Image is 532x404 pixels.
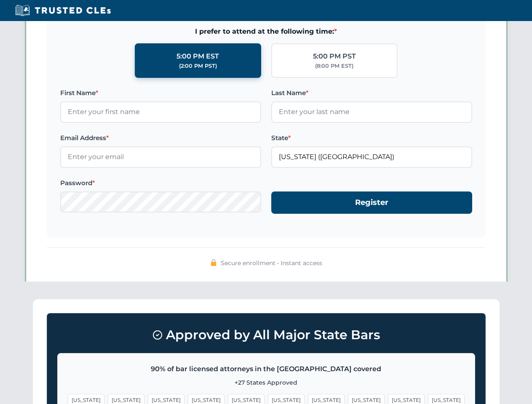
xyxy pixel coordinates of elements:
[179,62,217,70] div: (2:00 PM PST)
[176,51,219,62] div: 5:00 PM EST
[271,146,472,167] input: Florida (FL)
[60,88,261,98] label: First Name
[271,133,472,143] label: State
[210,259,217,266] img: 🔒
[68,364,465,375] p: 90% of bar licensed attorneys in the [GEOGRAPHIC_DATA] covered
[60,133,261,143] label: Email Address
[13,4,113,17] img: Trusted CLEs
[271,191,472,214] button: Register
[271,88,472,98] label: Last Name
[313,51,356,62] div: 5:00 PM PST
[60,178,261,188] label: Password
[60,26,472,37] span: I prefer to attend at the following time:
[60,146,261,167] input: Enter your email
[271,101,472,122] input: Enter your last name
[57,324,475,346] h3: Approved by All Major State Bars
[315,62,353,70] div: (8:00 PM EST)
[68,378,465,387] p: +27 States Approved
[221,258,322,268] span: Secure enrollment • Instant access
[60,101,261,122] input: Enter your first name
